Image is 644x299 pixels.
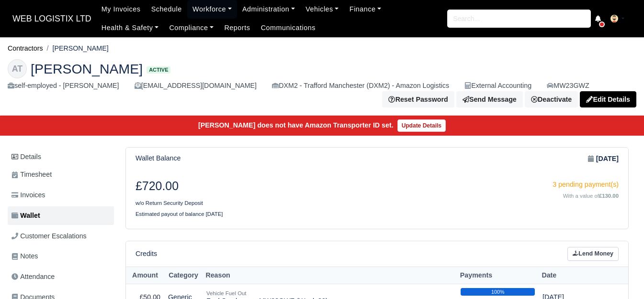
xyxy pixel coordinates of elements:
strong: £130.00 [599,193,619,199]
span: Wallet [11,210,40,221]
a: Lend Money [567,247,619,261]
small: Estimated payout of balance [DATE] [136,211,223,217]
div: Adam Taylor [0,52,644,116]
a: Compliance [164,19,219,37]
a: WEB LOGISTIX LTD [8,10,96,28]
div: [EMAIL_ADDRESS][DOMAIN_NAME] [135,80,257,91]
div: self-employed - [PERSON_NAME] [8,80,119,91]
a: Attendance [8,267,114,286]
div: External Accounting [464,80,531,91]
span: Notes [11,251,38,262]
a: Send Message [456,91,523,107]
a: Reports [219,19,255,37]
th: Payments [457,267,539,284]
a: Communications [256,19,321,37]
strong: [DATE] [596,153,619,164]
span: Active [147,66,170,74]
div: DXM2 - Trafford Manchester (DXM2) - Amazon Logistics [272,80,449,91]
a: Deactivate [525,91,578,107]
th: Category [164,267,203,284]
span: Attendance [11,271,55,282]
small: w/o Return Security Deposit [136,200,203,206]
h6: Credits [136,250,157,258]
a: Edit Details [580,91,636,107]
a: Invoices [8,186,114,204]
small: With a value of [563,193,619,199]
span: WEB LOGISTIX LTD [8,9,96,28]
a: Timesheet [8,165,114,184]
a: Customer Escalations [8,227,114,246]
th: Amount [126,267,164,284]
div: 100% [461,288,535,296]
span: Timesheet [11,169,52,180]
a: Contractors [8,44,43,52]
li: [PERSON_NAME] [43,43,109,54]
th: Date [539,267,601,284]
a: Health & Safety [96,19,164,37]
button: Reset Password [382,91,454,107]
a: Wallet [8,206,114,225]
div: 3 pending payment(s) [384,179,619,190]
iframe: Chat Widget [596,253,644,299]
a: Details [8,148,114,166]
span: [PERSON_NAME] [31,62,143,75]
a: Update Details [397,119,446,132]
span: Invoices [11,190,45,201]
h6: Wallet Balance [136,154,181,162]
small: Vehicle Fuel Out [206,290,246,296]
input: Search... [447,10,591,28]
h3: £720.00 [136,179,370,193]
span: Customer Escalations [11,231,87,242]
a: Notes [8,247,114,266]
div: AT [8,59,27,78]
th: Reason [203,267,457,284]
a: MW23GWZ [547,80,589,91]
